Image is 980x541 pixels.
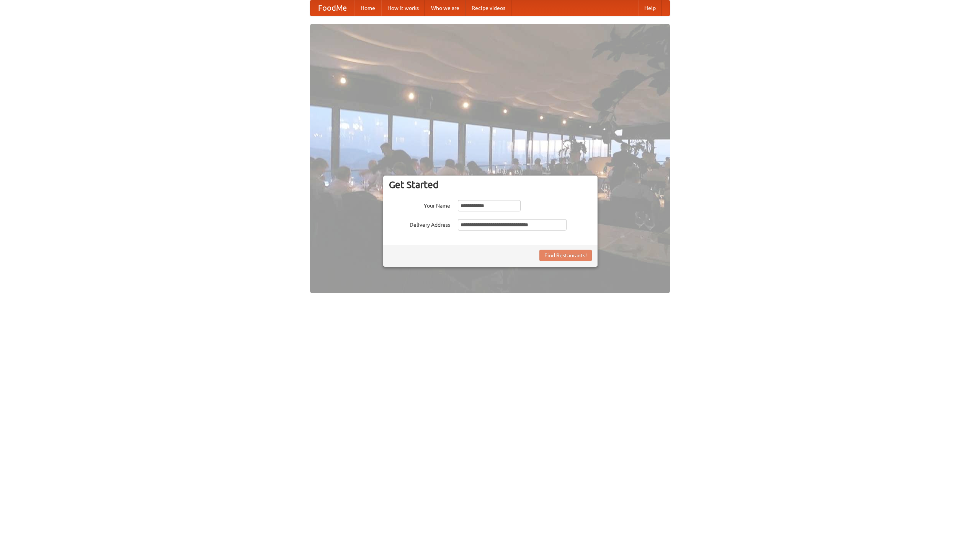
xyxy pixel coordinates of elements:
label: Your Name [389,200,450,210]
a: Recipe videos [465,0,511,16]
a: Who we are [425,0,465,16]
label: Delivery Address [389,219,450,229]
a: How it works [381,0,425,16]
a: FoodMe [310,0,354,16]
button: Find Restaurants! [539,250,592,261]
h3: Get Started [389,179,592,190]
a: Home [354,0,381,16]
a: Help [638,0,662,16]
